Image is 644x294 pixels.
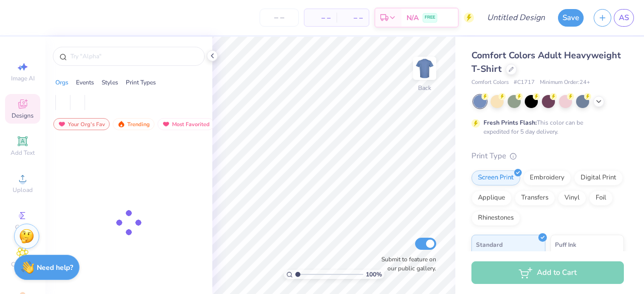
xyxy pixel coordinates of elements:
img: most_fav.gif [58,121,66,128]
span: FREE [425,14,435,21]
div: Trending [113,118,154,130]
div: Orgs [55,78,68,87]
div: Print Types [126,78,156,87]
span: N/A [407,13,419,23]
div: Screen Print [471,170,520,185]
span: Standard [476,239,503,250]
div: Print Type [471,150,624,162]
div: Rhinestones [471,211,520,226]
button: Save [558,9,584,27]
span: Clipart & logos [5,260,40,276]
span: Comfort Colors Adult Heavyweight T-Shirt [471,49,621,75]
span: 100 % [366,270,382,279]
div: Foil [589,190,613,206]
span: AS [619,12,629,24]
div: Applique [471,190,512,206]
div: Back [418,83,431,92]
strong: Fresh Prints Flash: [484,119,537,127]
label: Submit to feature on our public gallery. [376,255,436,273]
div: Your Org's Fav [53,118,110,130]
a: AS [614,9,634,27]
span: Greek [15,223,31,231]
img: Back [415,58,435,78]
span: # C1717 [514,78,535,87]
img: trending.gif [117,121,125,128]
span: Minimum Order: 24 + [540,78,590,87]
div: Events [76,78,94,87]
span: Image AI [11,74,35,82]
div: Transfers [515,190,555,206]
span: Add Text [11,149,35,157]
div: This color can be expedited for 5 day delivery. [484,118,607,136]
input: Try "Alpha" [69,51,198,61]
span: Upload [13,186,33,194]
strong: Need help? [37,263,73,272]
span: Puff Ink [555,239,576,250]
div: Embroidery [523,170,571,185]
span: Comfort Colors [471,78,509,87]
div: Styles [102,78,118,87]
span: – – [343,13,363,23]
div: Most Favorited [157,118,214,130]
span: Designs [12,112,34,120]
input: – – [260,9,299,27]
input: Untitled Design [479,8,553,28]
span: – – [310,13,331,23]
img: most_fav.gif [162,121,170,128]
div: Vinyl [558,190,586,206]
div: Digital Print [574,170,623,185]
